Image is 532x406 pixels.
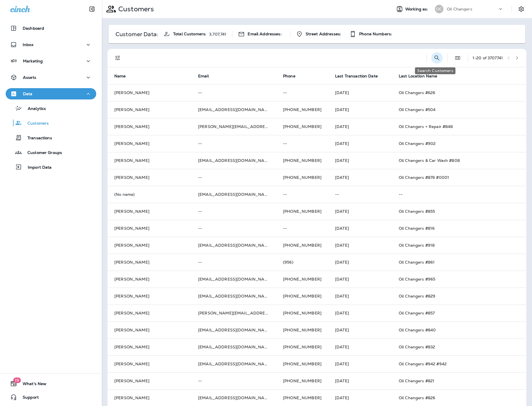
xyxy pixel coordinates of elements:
[335,73,385,79] span: Last Transaction Date
[328,338,392,355] td: [DATE]
[173,32,206,36] span: Total Customers:
[191,186,276,203] td: [EMAIL_ADDRESS][DOMAIN_NAME]
[198,175,269,180] p: --
[6,378,96,389] button: 19What's New
[399,158,460,163] span: Oil Changers & Car Wash #808
[399,395,435,400] span: Oil Changers #826
[23,26,44,31] p: Dashboard
[276,118,328,135] td: [PHONE_NUMBER]
[115,32,158,36] p: Customer Data:
[276,203,328,220] td: [PHONE_NUMBER]
[516,4,526,14] button: Settings
[198,209,269,214] p: --
[23,92,33,96] p: Data
[191,118,276,135] td: [PERSON_NAME][EMAIL_ADDRESS][PERSON_NAME][DOMAIN_NAME]
[6,392,96,403] button: Support
[22,136,52,141] p: Transactions
[17,395,39,402] span: Support
[415,67,455,74] div: Search Customers
[399,243,435,248] span: Oil Changers #918
[191,101,276,118] td: [EMAIL_ADDRESS][DOMAIN_NAME]
[399,175,449,180] span: Oil Changers #876 #0001
[108,118,191,135] td: [PERSON_NAME]
[108,84,191,101] td: [PERSON_NAME]
[276,169,328,186] td: [PHONE_NUMBER]
[452,52,463,64] button: Edit Fields
[399,90,435,95] span: Oil Changers #626
[191,271,276,288] td: [EMAIL_ADDRESS][DOMAIN_NAME]
[276,254,328,271] td: (956)
[399,361,447,366] span: Oil Changers #942 #942
[114,192,185,197] p: (No name)
[431,52,443,64] button: Search Customers
[399,311,435,316] span: Oil Changers #857
[405,7,429,12] span: Working as:
[276,305,328,322] td: [PHONE_NUMBER]
[328,135,392,152] td: [DATE]
[191,355,276,372] td: [EMAIL_ADDRESS][DOMAIN_NAME]
[23,42,33,47] p: Inbox
[328,237,392,254] td: [DATE]
[447,7,472,11] p: Oil Changers
[276,288,328,305] td: [PHONE_NUMBER]
[283,192,321,197] p: --
[248,32,281,36] span: Email Addresses:
[191,152,276,169] td: [EMAIL_ADDRESS][DOMAIN_NAME]
[17,381,46,388] span: What's New
[276,372,328,389] td: [PHONE_NUMBER]
[191,338,276,355] td: [EMAIL_ADDRESS][DOMAIN_NAME]
[6,161,96,173] button: Import Data
[399,226,435,231] span: Oil Changers #816
[6,88,96,99] button: Data
[399,277,435,282] span: Oil Changers #965
[306,32,341,36] span: Street Addresses:
[276,338,328,355] td: [PHONE_NUMBER]
[23,59,43,63] p: Marketing
[108,254,191,271] td: [PERSON_NAME]
[283,73,303,79] span: Phone
[328,118,392,135] td: [DATE]
[435,5,443,13] div: OC
[108,203,191,220] td: [PERSON_NAME]
[276,152,328,169] td: [PHONE_NUMBER]
[84,3,100,15] button: Collapse Sidebar
[22,121,49,126] p: Customers
[399,192,520,197] p: --
[328,355,392,372] td: [DATE]
[112,52,123,64] button: Filters
[108,169,191,186] td: [PERSON_NAME]
[328,254,392,271] td: [DATE]
[359,32,392,36] span: Phone Numbers:
[22,106,46,112] p: Analytics
[399,260,435,265] span: Oil Changers #861
[328,305,392,322] td: [DATE]
[108,305,191,322] td: [PERSON_NAME]
[191,305,276,322] td: [PERSON_NAME][EMAIL_ADDRESS][DOMAIN_NAME]
[13,377,21,383] span: 19
[328,84,392,101] td: [DATE]
[399,378,434,383] span: Oil Changers #821
[198,90,269,95] p: --
[399,124,453,129] span: Oil Changers + Repair #848
[108,355,191,372] td: [PERSON_NAME]
[108,322,191,338] td: [PERSON_NAME]
[6,72,96,83] button: Assets
[328,101,392,118] td: [DATE]
[191,322,276,338] td: [EMAIL_ADDRESS][DOMAIN_NAME]
[399,74,437,79] span: Last Location Name
[328,322,392,338] td: [DATE]
[108,372,191,389] td: [PERSON_NAME]
[283,74,295,79] span: Phone
[328,372,392,389] td: [DATE]
[114,73,133,79] span: Name
[276,355,328,372] td: [PHONE_NUMBER]
[6,117,96,129] button: Customers
[276,101,328,118] td: [PHONE_NUMBER]
[191,237,276,254] td: [EMAIL_ADDRESS][DOMAIN_NAME]
[328,169,392,186] td: [DATE]
[198,141,269,146] p: --
[399,107,436,112] span: Oil Changers #504
[22,165,52,170] p: Import Data
[6,102,96,114] button: Analytics
[328,220,392,237] td: [DATE]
